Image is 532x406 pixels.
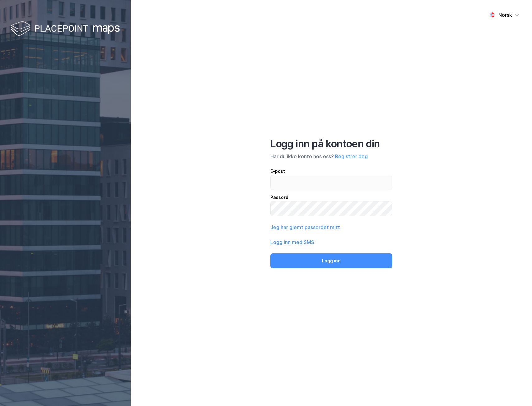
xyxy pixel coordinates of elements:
button: Registrer deg [335,153,368,160]
div: Logg inn på kontoen din [270,138,392,150]
button: Logg inn med SMS [270,238,314,246]
img: logo-white.f07954bde2210d2a523dddb988cd2aa7.svg [11,20,120,38]
div: Har du ikke konto hos oss? [270,153,392,160]
button: Logg inn [270,253,392,268]
div: Norsk [498,11,512,19]
button: Jeg har glemt passordet mitt [270,224,340,231]
div: E-post [270,168,392,175]
div: Passord [270,194,392,201]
